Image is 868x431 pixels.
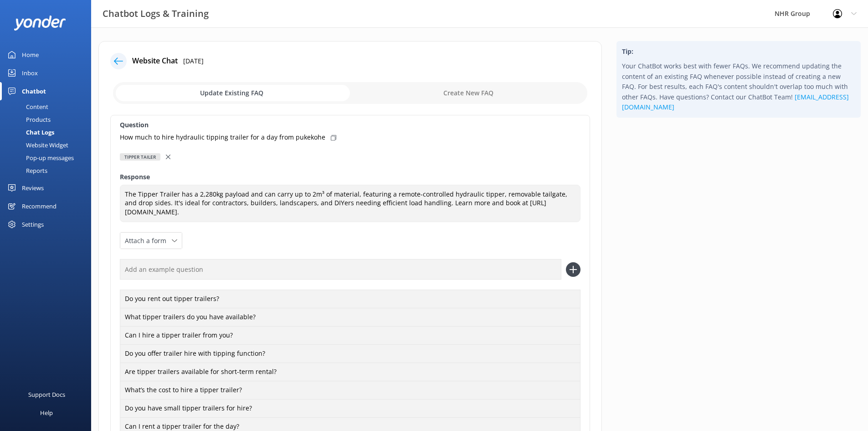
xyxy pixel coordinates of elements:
[132,55,178,67] h4: Website Chat
[183,56,204,66] p: [DATE]
[14,16,66,31] img: yonder-white-logo.png
[125,236,172,246] span: Attach a form
[622,61,855,112] p: Your ChatBot works best with fewer FAQs. We recommend updating the content of an existing FAQ whe...
[5,100,48,113] div: Content
[5,164,47,177] div: Reports
[120,308,580,327] div: What tipper trailers do you have available?
[120,172,580,182] label: Response
[5,113,91,126] a: Products
[5,164,91,177] a: Reports
[120,381,580,400] div: What’s the cost to hire a tipper trailer?
[5,126,91,139] a: Chat Logs
[120,326,580,345] div: Can I hire a tipper trailer from you?
[120,185,580,223] textarea: The Tipper Trailer has a 2,280kg payload and can carry up to 2m³ of material, featuring a remote-...
[120,153,160,161] div: Tipper Tailer
[5,151,91,164] a: Pop-up messages
[28,385,65,404] div: Support Docs
[120,259,561,280] input: Add an example question
[120,290,580,309] div: Do you rent out tipper trailers?
[22,215,44,234] div: Settings
[120,344,580,363] div: Do you offer trailer hire with tipping function?
[5,151,74,164] div: Pop-up messages
[22,197,56,215] div: Recommend
[5,139,68,151] div: Website Widget
[103,6,209,21] h3: Chatbot Logs & Training
[5,113,51,126] div: Products
[622,47,855,57] h4: Tip:
[120,120,580,130] label: Question
[622,93,849,111] a: [EMAIL_ADDRESS][DOMAIN_NAME]
[22,64,38,82] div: Inbox
[40,404,53,422] div: Help
[5,139,91,151] a: Website Widget
[22,82,46,100] div: Chatbot
[5,100,91,113] a: Content
[120,363,580,382] div: Are tipper trailers available for short-term rental?
[22,46,39,64] div: Home
[22,179,44,197] div: Reviews
[120,399,580,418] div: Do you have small tipper trailers for hire?
[120,132,325,142] p: How much to hire hydraulic tipping trailer for a day from pukekohe
[5,126,54,139] div: Chat Logs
